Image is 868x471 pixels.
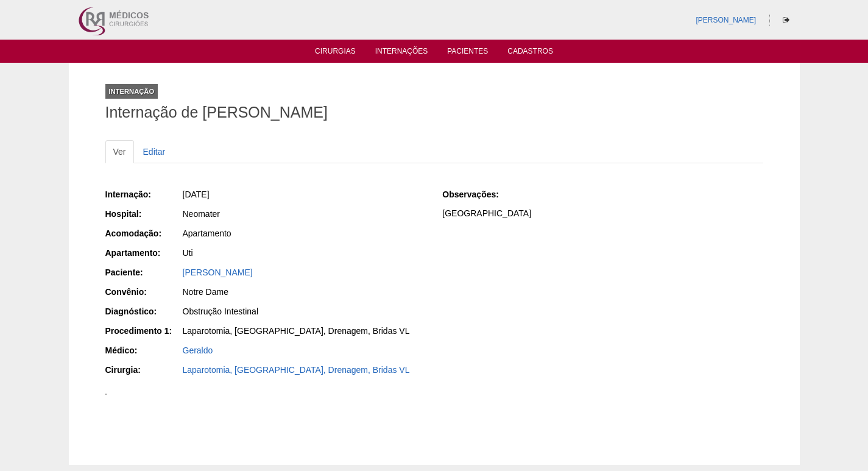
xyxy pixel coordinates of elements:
[183,305,426,317] div: Obstrução Intestinal
[183,208,426,220] div: Neomater
[105,344,182,356] div: Médico:
[105,364,182,376] div: Cirurgia:
[105,266,182,278] div: Paciente:
[105,208,182,220] div: Hospital:
[105,325,182,337] div: Procedimento 1:
[696,16,756,24] a: [PERSON_NAME]
[105,286,182,298] div: Convênio:
[105,105,763,120] h1: Internação de [PERSON_NAME]
[447,47,488,59] a: Pacientes
[105,227,182,239] div: Acomodação:
[183,325,426,337] div: Laparotomia, [GEOGRAPHIC_DATA], Drenagem, Bridas VL
[183,227,426,239] div: Apartamento
[183,189,210,199] span: [DATE]
[315,47,356,59] a: Cirurgias
[183,365,410,375] a: Laparotomia, [GEOGRAPHIC_DATA], Drenagem, Bridas VL
[105,140,134,163] a: Ver
[183,345,213,355] a: Geraldo
[105,305,182,317] div: Diagnóstico:
[135,140,174,163] a: Editar
[105,188,182,200] div: Internação:
[442,188,518,200] div: Observações:
[375,47,428,59] a: Internações
[183,286,426,298] div: Notre Dame
[442,208,763,219] p: [GEOGRAPHIC_DATA]
[105,247,182,259] div: Apartamento:
[183,267,253,277] a: [PERSON_NAME]
[783,16,789,24] i: Sair
[507,47,553,59] a: Cadastros
[105,84,158,99] div: Internação
[183,247,426,259] div: Uti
